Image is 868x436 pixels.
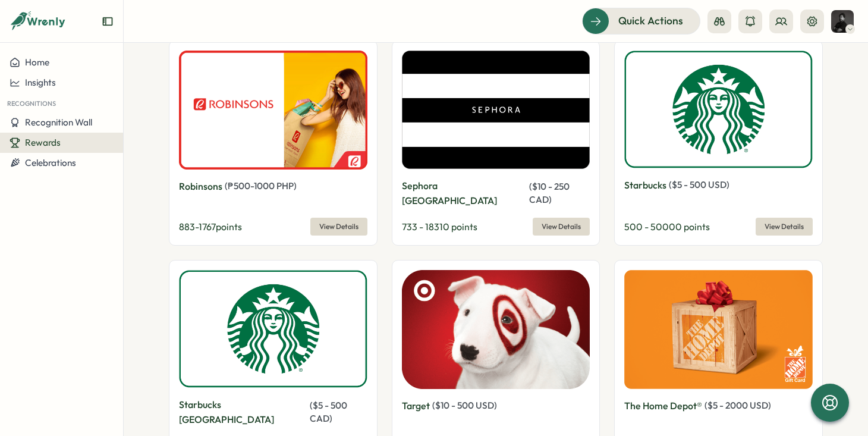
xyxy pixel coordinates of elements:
span: View Details [319,218,358,235]
span: View Details [765,218,804,235]
p: The Home Depot® [624,399,702,413]
p: Target [402,399,430,413]
img: Angel [831,10,854,33]
span: View Details [542,218,581,235]
img: Robinsons [179,51,367,170]
span: 733 - 18310 points [402,221,477,233]
img: The Home Depot® [624,270,813,388]
button: Expand sidebar [102,15,114,27]
span: 883 - 1767 points [179,221,242,233]
button: View Details [533,218,590,236]
span: ( $ 5 - 500 CAD ) [310,400,347,424]
button: View Details [310,218,367,236]
span: Insights [25,77,56,88]
span: Celebrations [25,157,76,168]
p: Starbucks [624,178,666,193]
button: Quick Actions [582,8,700,34]
span: Home [25,57,49,68]
span: 500 - 50000 points [624,221,710,233]
span: ( $ 5 - 2000 USD ) [705,400,771,411]
span: Rewards [25,137,61,148]
span: ( ₱ 500 - 1000 PHP ) [225,180,297,192]
span: ( $ 10 - 500 USD ) [432,400,497,411]
button: View Details [756,218,813,236]
p: Robinsons [179,179,222,194]
span: ( $ 10 - 250 CAD ) [529,181,570,205]
img: Starbucks [624,51,813,168]
p: Starbucks [GEOGRAPHIC_DATA] [179,397,307,427]
img: Sephora Canada [402,51,590,170]
img: Starbucks Canada [179,270,367,388]
span: Quick Actions [618,13,683,29]
span: ( $ 5 - 500 USD ) [669,179,729,190]
span: Recognition Wall [25,117,92,128]
p: Sephora [GEOGRAPHIC_DATA] [402,178,527,208]
img: Target [402,270,590,389]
